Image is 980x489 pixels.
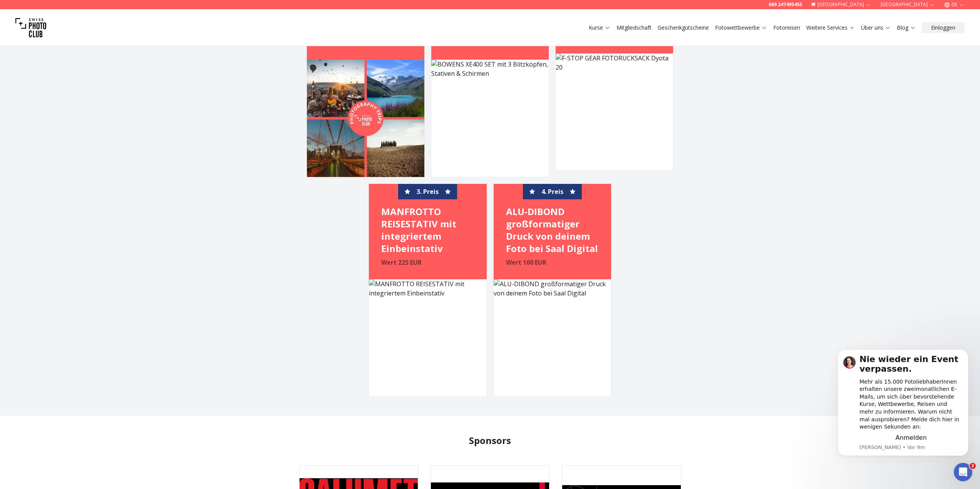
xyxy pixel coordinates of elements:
img: F-STOP GEAR FOTORUCKSACK Dyota 20 [556,53,673,171]
h4: MANFROTTO REISESTATIV mit integriertem Einbeinstativ [381,205,474,255]
a: Kurse [589,24,610,32]
iframe: Intercom notifications Nachricht [826,337,980,468]
img: MANFROTTO REISESTATIV mit integriertem Einbeinstativ [369,279,486,397]
p: Wert 100 EUR [506,258,599,267]
h2: Sponsors [469,434,511,447]
a: Geschenkgutscheine [658,24,709,32]
button: Weitere Services [803,22,858,33]
a: 069 247495455 [769,2,802,8]
button: Mitgliedschaft [613,22,655,33]
button: Fotoreisen [770,22,803,33]
p: Wert 225 EUR [381,258,474,267]
span: 4. Preis [541,187,563,196]
button: Geschenkgutscheine [655,22,712,33]
button: Über uns [858,22,894,33]
a: Blog [897,24,916,32]
a: Weitere Services [806,24,855,32]
img: Jury Voting: FOTOREISE Gutschein mit Swiss Photo Club [307,60,424,177]
img: Swiss photo club [15,12,46,43]
span: 3. Preis [417,187,439,196]
iframe: Intercom live chat [954,463,972,481]
button: Kurse [586,22,613,33]
button: Fotowettbewerbe [712,22,770,33]
img: ALU-DIBOND großformatiger Druck von deinem Foto bei Saal Digital [494,279,611,397]
span: 2 [970,463,976,469]
a: Über uns [861,24,891,32]
img: BOWENS XE400 SET mit 3 Blitzköpfen, Stativen & Schirmen [431,60,549,177]
a: Mitgliedschaft [616,24,652,32]
button: Blog [894,22,919,33]
a: Fotoreisen [773,24,800,32]
h4: ALU-DIBOND großformatiger Druck von deinem Foto bei Saal Digital [506,205,599,255]
a: Fotowettbewerbe [715,24,767,32]
button: Einloggen [922,22,965,33]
